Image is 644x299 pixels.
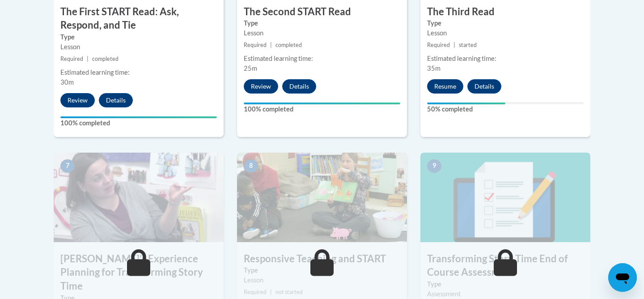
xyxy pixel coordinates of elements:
span: 7 [60,159,75,173]
span: 25m [244,64,257,72]
span: Required [60,56,83,62]
button: Review [244,79,278,94]
h3: The Second START Read [237,5,407,19]
div: Lesson [244,275,400,285]
span: Required [244,42,267,48]
h3: The Third Read [420,5,590,19]
label: Type [427,18,584,28]
div: Your progress [60,116,217,118]
button: Details [99,93,133,107]
span: Required [427,42,450,48]
span: | [270,42,272,48]
h3: The First START Read: Ask, Respond, and Tie [54,5,224,33]
div: Your progress [244,103,400,104]
label: Type [60,32,217,42]
span: Required [244,289,267,295]
span: not started [275,289,303,295]
div: Lesson [244,28,400,38]
div: Your progress [427,103,505,104]
div: Estimated learning time: [60,68,217,77]
img: Course Image [420,153,590,242]
div: Lesson [427,28,584,38]
div: Lesson [60,42,217,52]
button: Details [467,79,501,94]
button: Resume [427,79,463,94]
h3: [PERSON_NAME]’s Experience Planning for Transforming Story Time [54,252,224,293]
span: 8 [244,159,258,173]
span: completed [275,42,302,48]
img: Course Image [237,153,407,242]
label: 50% completed [427,104,584,114]
iframe: Button to launch messaging window [608,263,637,292]
h3: Responsive Teaching and START [237,252,407,266]
img: Course Image [54,153,224,242]
label: 100% completed [60,118,217,128]
label: Type [244,265,400,275]
label: Type [244,18,400,28]
div: Estimated learning time: [427,54,584,64]
div: Estimated learning time: [244,54,400,64]
span: 35m [427,64,441,72]
button: Details [282,79,316,94]
span: | [87,56,89,62]
button: Review [60,93,95,107]
span: started [459,42,477,48]
span: 9 [427,159,441,173]
span: | [453,42,455,48]
span: completed [92,56,119,62]
div: Assessment [427,289,584,299]
span: 30m [60,78,74,86]
span: | [270,289,272,295]
label: 100% completed [244,104,400,114]
label: Type [427,279,584,289]
h3: Transforming Story Time End of Course Assessment [420,252,590,280]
